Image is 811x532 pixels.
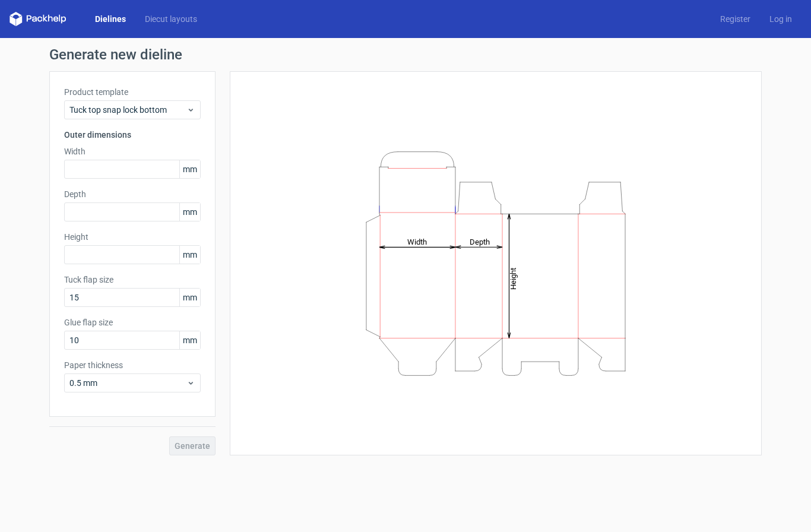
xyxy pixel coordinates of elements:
[64,188,201,200] label: Depth
[64,274,201,286] label: Tuck flap size
[64,316,201,328] label: Glue flap size
[179,246,200,264] span: mm
[179,203,200,221] span: mm
[64,359,201,371] label: Paper thickness
[470,237,490,246] tspan: Depth
[179,331,200,349] span: mm
[760,13,802,25] a: Log in
[135,13,207,25] a: Diecut layouts
[69,377,186,389] span: 0.5 mm
[64,129,201,141] h3: Outer dimensions
[85,13,135,25] a: Dielines
[407,237,427,246] tspan: Width
[711,13,760,25] a: Register
[509,267,518,289] tspan: Height
[64,145,201,157] label: Width
[179,160,200,178] span: mm
[49,47,762,62] h1: Generate new dieline
[69,104,186,116] span: Tuck top snap lock bottom
[64,86,201,98] label: Product template
[64,231,201,243] label: Height
[179,289,200,306] span: mm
